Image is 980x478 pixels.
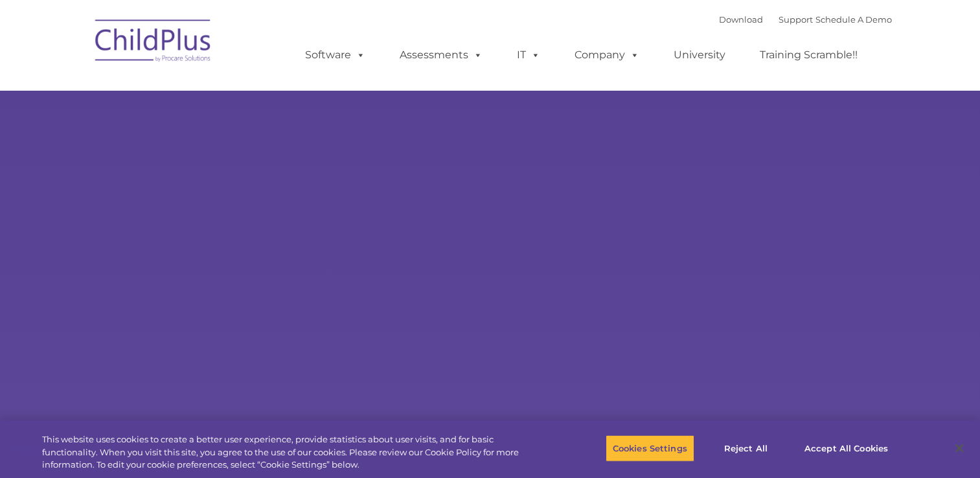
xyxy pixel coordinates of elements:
button: Accept All Cookies [797,435,895,462]
a: Support [779,14,813,25]
a: Schedule A Demo [815,14,892,25]
button: Cookies Settings [606,435,694,462]
a: Download [719,14,763,25]
a: Assessments [387,42,496,68]
button: Close [945,434,974,462]
button: Reject All [705,435,786,462]
a: University [661,42,738,68]
a: Company [562,42,652,68]
a: IT [504,42,553,68]
div: This website uses cookies to create a better user experience, provide statistics about user visit... [42,433,539,472]
a: Software [292,42,378,68]
img: ChildPlus by Procare Solutions [89,10,218,75]
a: Training Scramble!! [747,42,871,68]
font: | [719,14,892,25]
